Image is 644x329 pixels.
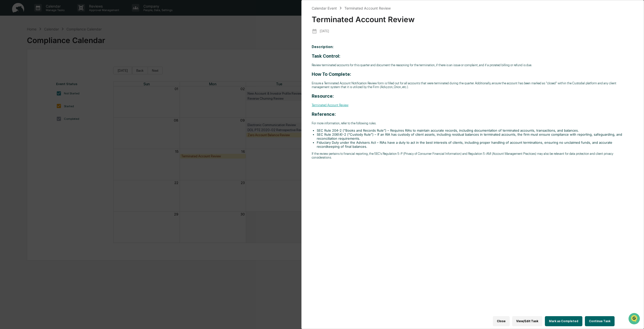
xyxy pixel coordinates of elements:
[585,316,615,326] button: Continue Task
[5,10,92,18] p: How can we help?
[312,11,634,24] div: Terminated Account Review
[42,63,62,68] span: Attestations
[312,152,634,159] p: If the review pertains to financial reporting, the SEC’s Regulation S-P (Privacy of Consumer Fina...
[35,85,61,89] a: Powered byPylon
[312,103,348,107] a: Terminated Account Review
[312,112,336,117] strong: Reference:
[320,29,329,33] p: [DATE]
[3,71,34,80] a: 🔎Data Lookup
[312,93,334,99] strong: Resource:
[312,6,337,10] div: Calendar Event
[5,73,9,77] div: 🔎
[17,43,64,47] div: We're available if you need us!
[344,6,391,10] div: Terminated Account Review
[312,45,334,49] b: Description:
[36,64,41,68] div: 🗄️
[312,121,634,125] p: For more information, refer to the following rules.
[10,63,32,68] span: Preclearance
[17,38,83,43] div: Start new chat
[312,71,351,77] strong: How To Complete:
[13,23,83,28] input: Clear
[317,128,634,132] li: SEC Rule 204-2 (“Books and Records Rule”) – Requires RIAs to maintain accurate records, including...
[512,316,542,326] button: View/Edit Task
[545,316,582,326] button: Mark as Completed
[628,312,641,326] iframe: Open customer support
[5,64,9,68] div: 🖐️
[317,132,634,140] li: SEC Rule 206(4)-2 (“Custody Rule”) – If an RIA has custody of client assets, including residual b...
[317,140,634,149] li: Fiduciary Duty under the Advisers Act – RIAs have a duty to act in the best interests of clients,...
[5,38,14,47] img: 1746055101610-c473b297-6a78-478c-a979-82029cc54cd1
[312,63,634,67] p: Review terminated accounts for this quarter and document the reasoning for the termination, if th...
[312,53,634,59] h3: ​
[3,61,34,70] a: 🖐️Preclearance
[493,316,510,326] button: Close
[34,61,64,70] a: 🗄️Attestations
[50,85,61,89] span: Pylon
[312,81,634,89] p: Ensure a Terminated Account Notification Review form is filled out for all accounts that were ter...
[312,53,340,59] strong: Task Control:
[10,73,32,78] span: Data Lookup
[86,40,92,46] button: Start new chat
